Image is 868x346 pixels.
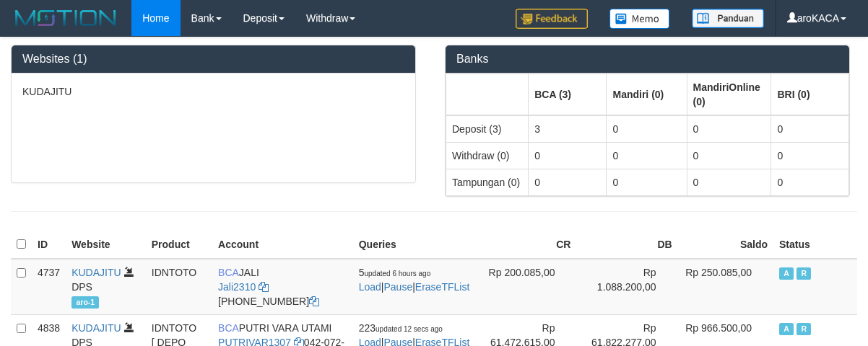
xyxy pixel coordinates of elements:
[146,231,212,259] th: Product
[456,53,838,66] h3: Banks
[773,231,857,259] th: Status
[576,259,677,315] td: Rp 1.088.200,00
[607,142,687,169] td: 0
[218,281,256,293] a: Jali2310
[678,259,773,315] td: Rp 250.085,00
[383,281,412,293] a: Pause
[66,259,146,315] td: DPS
[309,296,319,307] a: Copy 6127014941 to clipboard
[415,281,469,293] a: EraseTFList
[353,231,476,259] th: Queries
[529,142,607,169] td: 0
[475,231,576,259] th: CR
[218,267,239,278] span: BCA
[771,169,849,195] td: 0
[446,142,529,169] td: Withdraw (0)
[529,115,607,143] td: 3
[692,9,764,28] img: panduan.png
[22,84,404,99] p: KUDAJITU
[797,323,811,335] span: Running
[446,169,529,195] td: Tampungan (0)
[32,259,66,315] td: 4737
[364,270,430,278] span: updated 6 hours ago
[607,169,687,195] td: 0
[22,53,404,66] h3: Websites (1)
[71,296,99,309] span: aro-1
[218,322,239,334] span: BCA
[687,115,771,143] td: 0
[779,267,794,280] span: Active
[516,9,588,29] img: Feedback.jpg
[687,142,771,169] td: 0
[359,267,470,293] span: | |
[771,74,849,115] th: Group: activate to sort column ascending
[71,267,121,278] a: KUDAJITU
[212,259,353,315] td: JALI [PHONE_NUMBER]
[797,267,811,280] span: Running
[771,115,849,143] td: 0
[11,7,121,29] img: MOTION_logo.png
[687,74,771,115] th: Group: activate to sort column ascending
[529,169,607,195] td: 0
[359,281,381,293] a: Load
[609,9,670,29] img: Button%20Memo.svg
[678,231,773,259] th: Saldo
[607,74,687,115] th: Group: activate to sort column ascending
[687,169,771,195] td: 0
[576,231,677,259] th: DB
[529,74,607,115] th: Group: activate to sort column ascending
[446,74,529,115] th: Group: activate to sort column ascending
[607,115,687,143] td: 0
[359,267,431,278] span: 5
[259,281,269,293] a: Copy Jali2310 to clipboard
[779,323,794,335] span: Active
[32,231,66,259] th: ID
[359,322,443,334] span: 223
[212,231,353,259] th: Account
[446,115,529,143] td: Deposit (3)
[376,325,443,333] span: updated 12 secs ago
[475,259,576,315] td: Rp 200.085,00
[66,231,146,259] th: Website
[146,259,212,315] td: IDNTOTO
[71,322,121,334] a: KUDAJITU
[771,142,849,169] td: 0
